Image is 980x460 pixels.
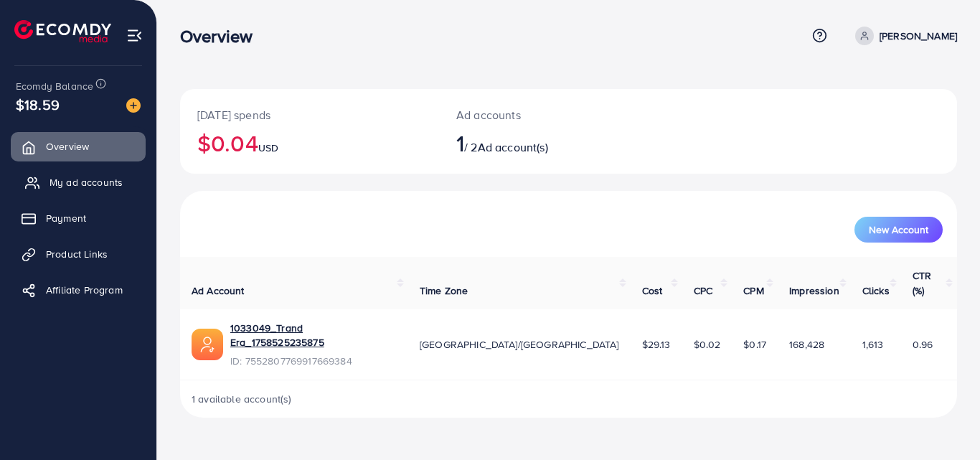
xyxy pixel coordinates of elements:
span: CPC [694,283,712,298]
a: Product Links [11,240,146,268]
span: CTR (%) [913,268,931,297]
p: [PERSON_NAME] [880,27,957,44]
span: $0.02 [694,337,721,352]
span: 1 available account(s) [192,392,292,406]
span: [GEOGRAPHIC_DATA]/[GEOGRAPHIC_DATA] [420,337,619,352]
a: 1033049_Trand Era_1758525235875 [230,321,397,350]
span: 0.96 [913,337,933,352]
p: Ad accounts [456,106,616,123]
a: Overview [11,132,146,161]
span: New Account [869,225,928,235]
span: My ad accounts [50,175,123,189]
span: Ecomdy Balance [16,79,93,93]
a: [PERSON_NAME] [849,27,957,45]
span: Payment [46,211,86,225]
button: New Account [854,217,943,243]
span: 168,428 [789,337,824,352]
span: Time Zone [420,283,468,298]
span: Clicks [862,283,890,298]
img: image [126,98,141,113]
span: USD [258,141,278,155]
span: CPM [743,283,763,298]
img: menu [126,27,143,44]
span: 1,613 [862,337,884,352]
p: [DATE] spends [197,106,422,123]
span: $0.17 [743,337,766,352]
span: Product Links [46,247,108,261]
span: Impression [789,283,839,298]
span: ID: 7552807769917669384 [230,354,397,368]
img: ic-ads-acc.e4c84228.svg [192,329,223,360]
img: logo [14,20,111,42]
span: $18.59 [16,94,60,115]
span: $29.13 [642,337,671,352]
span: Cost [642,283,663,298]
h2: / 2 [456,129,616,156]
a: My ad accounts [11,168,146,197]
span: 1 [456,126,464,159]
span: Affiliate Program [46,283,123,297]
h3: Overview [180,26,264,47]
iframe: Chat [919,395,969,449]
h2: $0.04 [197,129,422,156]
a: Payment [11,204,146,233]
span: Ad Account [192,283,245,298]
span: Ad account(s) [478,139,548,155]
span: Overview [46,139,89,154]
a: Affiliate Program [11,276,146,304]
